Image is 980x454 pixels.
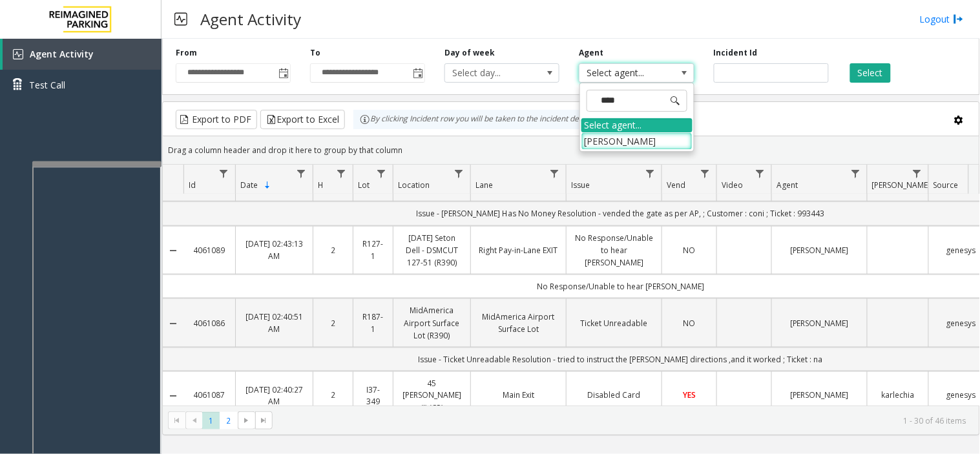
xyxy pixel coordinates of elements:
a: [PERSON_NAME] [780,317,859,329]
img: pageIcon [174,3,187,35]
a: MidAmerica Airport Surface Lot (R390) [401,304,463,342]
a: Lane Filter Menu [546,165,563,182]
span: Toggle popup [276,64,290,82]
a: [DATE] Seton Dell - DSMCUT 127-51 (R390) [401,232,463,269]
span: Go to the last page [255,411,273,429]
span: Id [189,180,196,191]
a: Logout [920,12,964,26]
a: Collapse Details [163,245,183,256]
a: [PERSON_NAME] [780,244,859,256]
a: Disabled Card [574,389,654,402]
a: 4061086 [191,317,227,329]
li: [PERSON_NAME] [581,132,693,150]
div: Data table [163,165,979,406]
a: Ticket Unreadable [574,317,654,329]
kendo-pager-info: 1 - 30 of 46 items [280,415,966,426]
span: YES [683,390,696,401]
a: R127-1 [361,238,385,262]
a: 2 [321,389,345,402]
a: 4061089 [191,244,227,256]
a: [DATE] 02:40:51 AM [244,311,305,335]
span: Page 1 [202,412,220,429]
a: NO [670,244,709,256]
label: Day of week [444,47,495,59]
span: Video [722,180,743,191]
a: Issue Filter Menu [641,165,659,182]
label: To [310,47,320,59]
a: 2 [321,244,345,256]
span: Source [933,180,959,191]
a: Agent Activity [3,39,162,70]
a: H Filter Menu [333,165,350,182]
button: Select [850,63,891,83]
a: Collapse Details [163,318,183,329]
span: Sortable [262,180,273,191]
a: Vend Filter Menu [696,165,714,182]
span: H [318,180,324,191]
span: Test Call [29,78,65,92]
a: Right Pay-in-Lane EXIT [479,244,558,256]
button: Export to PDF [176,110,257,129]
a: Collapse Details [163,391,183,402]
a: [PERSON_NAME] [780,389,859,402]
a: No Response/Unable to hear [PERSON_NAME] [574,232,654,269]
span: Select day... [445,64,536,82]
a: Date Filter Menu [293,165,310,182]
label: Incident Id [714,47,758,59]
a: [DATE] 02:43:13 AM [244,238,305,262]
button: Export to Excel [260,110,345,129]
a: Lot Filter Menu [373,165,390,182]
div: Drag a column header and drop it here to group by that column [163,139,979,161]
span: Go to the next page [242,415,252,426]
a: Id Filter Menu [215,165,233,182]
a: NO [670,317,709,329]
span: Go to the last page [258,415,269,426]
img: logout [954,12,964,26]
span: Date [240,180,258,191]
span: Agent [777,180,798,191]
span: Select agent... [579,64,671,82]
a: Main Exit [479,389,558,402]
span: [PERSON_NAME] [872,180,931,191]
a: Video Filter Menu [751,165,769,182]
span: Page 2 [220,412,237,429]
h3: Agent Activity [194,3,308,35]
span: NO [683,245,696,256]
span: Issue [571,180,590,191]
div: Select agent... [581,118,693,132]
a: 45 [PERSON_NAME] (I) (CP) [401,377,463,415]
span: Toggle popup [410,64,424,82]
a: 4061087 [191,389,227,402]
label: Agent [579,47,603,59]
img: infoIcon.svg [360,114,370,125]
div: By clicking Incident row you will be taken to the incident details page. [353,110,622,129]
a: Parker Filter Menu [908,165,926,182]
span: Lot [358,180,370,191]
span: Agent Activity [30,48,94,60]
a: [DATE] 02:40:27 AM [244,384,305,408]
a: karlechia [875,389,921,402]
img: 'icon' [13,49,23,59]
a: Location Filter Menu [450,165,468,182]
span: Go to the next page [238,411,255,429]
span: Lane [475,180,493,191]
span: Vend [667,180,685,191]
a: MidAmerica Airport Surface Lot [479,311,558,335]
a: 2 [321,317,345,329]
a: Agent Filter Menu [847,165,864,182]
a: YES [670,389,709,402]
span: NO [683,318,696,329]
a: I37-349 [361,384,385,408]
span: Location [398,180,430,191]
label: From [176,47,197,59]
a: R187-1 [361,311,385,335]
